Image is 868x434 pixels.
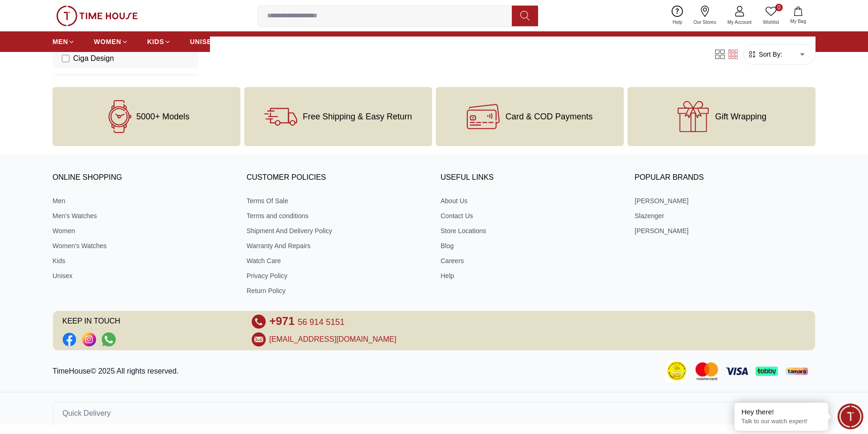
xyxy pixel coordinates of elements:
a: Women [52,226,233,235]
a: GIFTING [456,33,486,50]
a: [DATE] DEALS [574,33,623,50]
span: 56 914 5151 [298,317,344,327]
input: Ciga Design [62,55,69,62]
a: Women's Watches [52,241,233,250]
a: Contact Us [441,211,621,221]
button: My Bag [785,5,812,27]
span: Free Shipping & Easy Return [303,112,412,121]
button: Quick Delivery [52,402,816,425]
a: MEN [52,33,75,50]
span: WOMEN [94,37,121,46]
a: UNISEX [190,33,223,50]
a: Men's Watches [52,211,233,221]
img: Visa [726,368,748,375]
img: Mastercard [696,362,718,380]
span: Help [669,19,686,26]
a: Return Policy [247,286,427,295]
a: Warranty And Repairs [247,241,427,250]
a: Careers [441,256,621,265]
a: 0Wishlist [757,4,785,28]
span: My Bag [786,18,810,25]
a: +971 56 914 5151 [269,315,345,329]
span: Our Stores [690,19,720,26]
img: Tamara Payment [786,368,808,375]
span: 0 [775,4,783,11]
button: Sort By: [748,50,782,59]
a: [PERSON_NAME] [635,196,816,206]
a: BRANDS [242,33,272,50]
img: Tabby Payment [756,367,778,375]
a: Terms Of Sale [247,196,427,206]
a: LUGGAGE [291,33,327,50]
span: Card & COD Payments [505,112,592,121]
a: Kids [52,256,233,265]
span: KEEP IN TOUCH [62,315,239,329]
div: Hey there! [741,407,821,417]
a: [EMAIL_ADDRESS][DOMAIN_NAME] [269,334,397,345]
p: TimeHouse© 2025 All rights reserved. [52,366,182,377]
span: My Account [724,19,756,26]
a: KIDS [147,33,171,50]
span: KIDS [147,37,164,46]
span: UNISEX [190,37,216,46]
button: PRODUCT TYPE [52,74,199,96]
a: Watch Care [247,256,427,265]
span: 5000+ Models [136,112,190,121]
li: Facebook [62,332,76,346]
h3: CUSTOMER POLICIES [247,171,427,185]
a: Privacy Policy [247,271,427,280]
a: Help [667,4,688,28]
a: [PERSON_NAME] [635,226,816,235]
img: ... [56,6,138,26]
a: Our Stores [688,4,722,28]
a: Shipment And Delivery Policy [247,226,427,235]
a: Blog [441,241,621,250]
span: Wishlist [759,19,783,26]
a: Slazenger [635,211,816,221]
span: Gift Wrapping [715,112,767,121]
span: Sort By: [757,50,782,59]
a: Store Locations [441,226,621,235]
span: Ciga Design [73,53,114,64]
a: Terms and conditions [247,211,427,221]
a: SALE [419,33,438,50]
a: Social Link [82,332,96,346]
h3: Popular Brands [635,171,816,185]
a: Social Link [102,332,116,346]
div: Chat Widget [838,404,863,429]
p: Talk to our watch expert! [741,418,821,426]
a: PAY DAY SALE [504,33,555,50]
span: MEN [52,37,68,46]
a: Help [441,271,621,280]
h3: USEFUL LINKS [441,171,621,185]
a: About Us [441,196,621,206]
a: PROMOTIONS [345,33,400,50]
img: Consumer Payment [666,360,688,383]
a: Unisex [52,271,233,280]
a: Men [52,196,233,206]
a: WOMEN [94,33,128,50]
a: Social Link [62,332,76,346]
h3: ONLINE SHOPPING [52,171,233,185]
span: Quick Delivery [62,408,111,419]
